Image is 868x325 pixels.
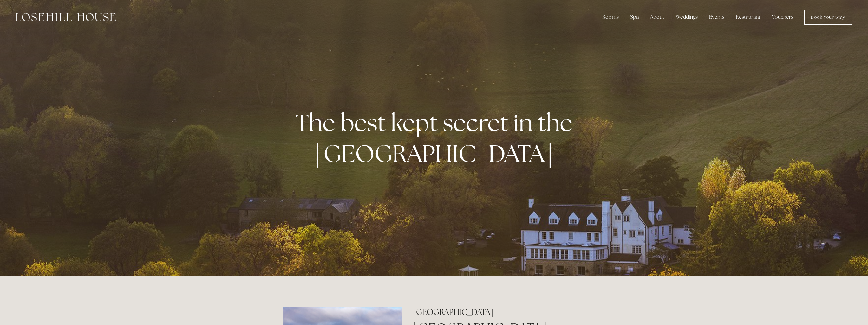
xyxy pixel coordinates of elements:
[671,11,703,23] div: Weddings
[704,11,729,23] div: Events
[296,107,578,169] strong: The best kept secret in the [GEOGRAPHIC_DATA]
[413,307,585,318] h2: [GEOGRAPHIC_DATA]
[16,13,116,21] img: Losehill House
[767,11,798,23] a: Vouchers
[645,11,669,23] div: About
[731,11,766,23] div: Restaurant
[625,11,644,23] div: Spa
[597,11,624,23] div: Rooms
[804,10,852,25] a: Book Your Stay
